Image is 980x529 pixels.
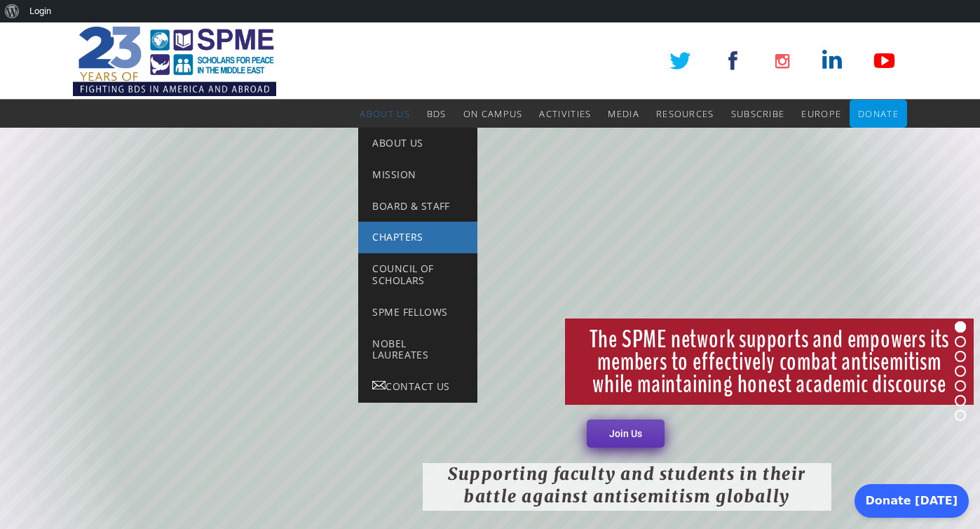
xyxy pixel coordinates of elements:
a: SPME Fellows [358,297,477,328]
span: Donate [858,107,899,120]
a: Donate [858,100,899,128]
span: Mission [372,168,416,181]
a: Contact Us [358,371,477,403]
a: About Us [358,128,477,159]
span: Europe [801,107,841,120]
a: Nobel Laureates [358,328,477,372]
span: Nobel Laureates [372,337,428,362]
a: Europe [801,100,841,128]
span: About Us [360,107,409,120]
span: Media [608,107,639,120]
a: Council of Scholars [358,253,477,297]
rs-layer: The SPME network supports and empowers its members to effectively combat antisemitism while maint... [565,319,974,405]
a: Media [608,100,639,128]
a: Mission [358,159,477,191]
img: SPME [73,22,276,100]
a: Activities [539,100,591,128]
span: Board & Staff [372,199,449,213]
rs-layer: Supporting faculty and students in their battle against antisemitism globally [423,463,831,511]
span: BDS [427,107,447,120]
span: SPME Fellows [372,305,447,319]
span: Council of Scholars [372,262,433,287]
a: Join Us [587,420,665,448]
a: Resources [656,100,714,128]
a: About Us [360,100,409,128]
span: Activities [539,107,591,120]
a: Board & Staff [358,191,477,222]
a: Chapters [358,222,477,253]
span: About Us [372,136,423,149]
a: BDS [427,100,447,128]
span: On Campus [463,107,523,120]
a: Subscribe [731,100,785,128]
span: Contact Us [386,380,449,393]
span: Resources [656,107,714,120]
a: On Campus [463,100,523,128]
span: Subscribe [731,107,785,120]
span: Chapters [372,230,423,243]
